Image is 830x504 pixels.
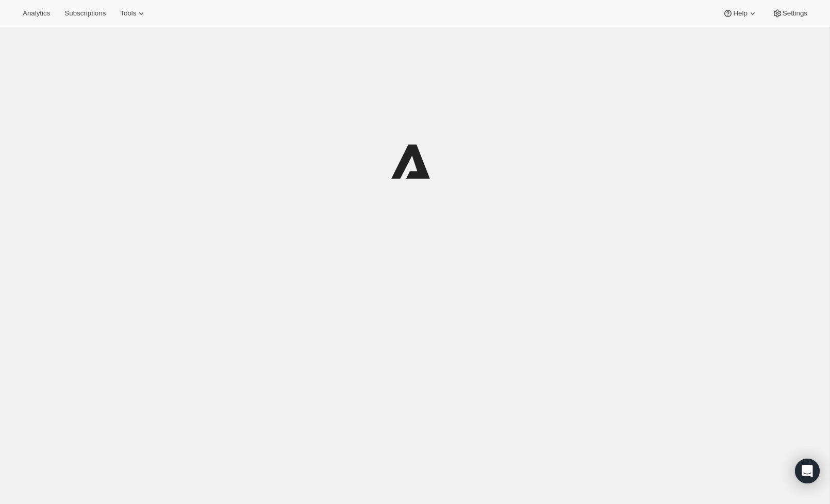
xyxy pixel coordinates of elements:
span: Settings [783,9,807,18]
button: Settings [766,6,814,21]
button: Analytics [16,6,56,21]
span: Help [733,9,747,18]
button: Tools [114,6,153,21]
button: Help [717,6,763,21]
div: Open Intercom Messenger [795,459,820,483]
button: Subscriptions [58,6,112,21]
span: Analytics [23,9,50,18]
span: Subscriptions [64,9,106,18]
span: Tools [120,9,136,18]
